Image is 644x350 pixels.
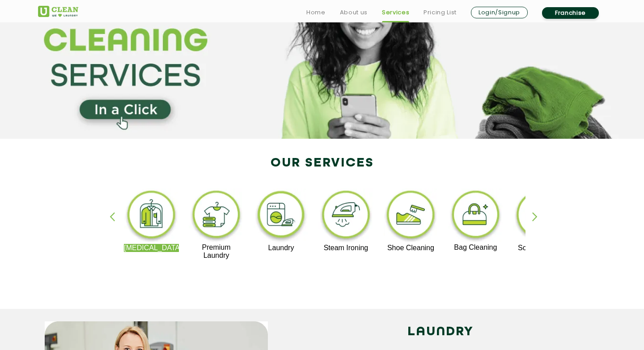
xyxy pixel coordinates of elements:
[306,7,326,18] a: Home
[124,244,179,252] p: [MEDICAL_DATA]
[448,188,503,243] img: bag_cleaning_11zon.webp
[281,321,599,343] h2: LAUNDRY
[513,188,568,244] img: sofa_cleaning_11zon.webp
[383,188,438,244] img: shoe_cleaning_11zon.webp
[383,244,438,252] p: Shoe Cleaning
[189,188,244,243] img: premium_laundry_cleaning_11zon.webp
[189,243,244,260] p: Premium Laundry
[254,244,309,252] p: Laundry
[318,188,373,244] img: steam_ironing_11zon.webp
[424,7,457,18] a: Pricing List
[124,188,179,244] img: dry_cleaning_11zon.webp
[38,6,78,17] img: UClean Laundry and Dry Cleaning
[382,7,409,18] a: Services
[448,243,503,252] p: Bag Cleaning
[254,188,309,244] img: laundry_cleaning_11zon.webp
[542,7,599,19] a: Franchise
[471,7,528,18] a: Login/Signup
[513,244,568,252] p: Sofa Cleaning
[340,7,368,18] a: About us
[318,244,373,252] p: Steam Ironing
